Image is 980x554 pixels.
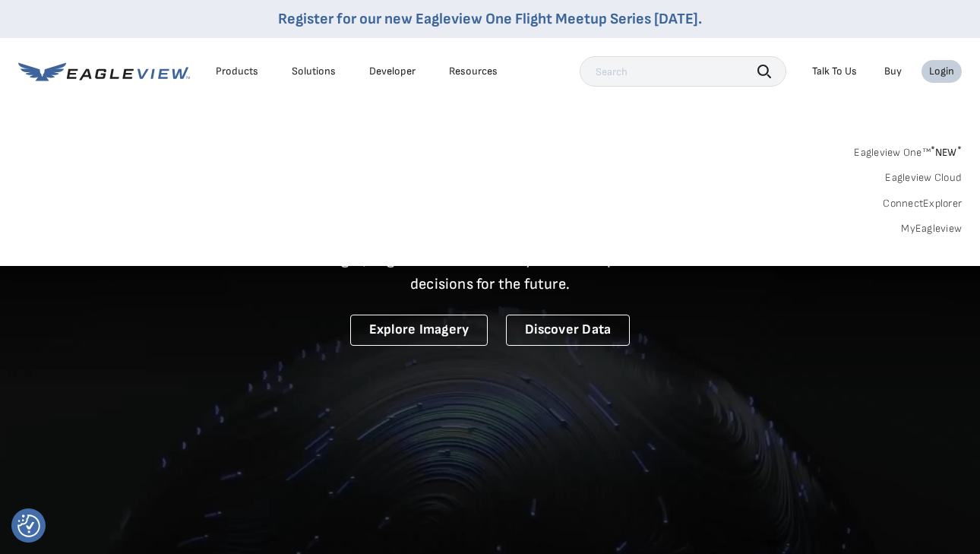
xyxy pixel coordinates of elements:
a: Register for our new Eagleview One Flight Meetup Series [DATE]. [278,10,702,28]
a: Buy [884,65,902,78]
img: Revisit consent button [17,514,40,537]
input: Search [580,56,786,87]
a: ConnectExplorer [883,197,962,211]
a: Discover Data [506,315,630,346]
a: MyEagleview [901,222,962,236]
div: Resources [449,65,498,78]
div: Talk To Us [812,65,857,78]
div: Login [929,65,954,78]
a: Eagleview Cloud [885,171,962,185]
a: Developer [369,65,416,78]
div: Solutions [292,65,336,78]
span: NEW [931,146,962,159]
button: Consent Preferences [17,514,40,537]
div: Products [216,65,258,78]
a: Eagleview One™*NEW* [854,141,962,159]
a: Explore Imagery [350,315,488,346]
